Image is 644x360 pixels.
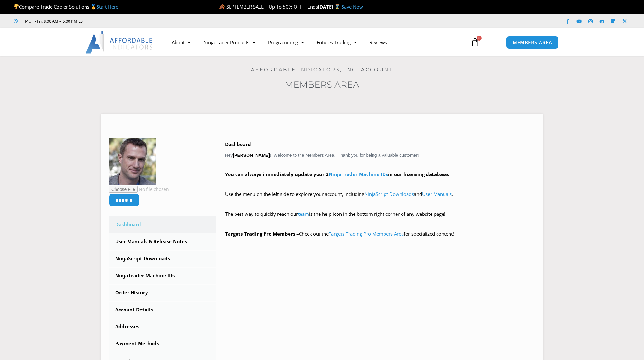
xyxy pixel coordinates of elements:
span: Compare Trade Copier Solutions 🥇 [14,3,118,10]
a: Reviews [363,35,393,50]
a: Save Now [342,3,363,10]
a: Order History [109,285,216,301]
a: Addresses [109,318,216,335]
b: Dashboard – [225,141,255,147]
a: Programming [262,35,310,50]
a: NinjaTrader Machine IDs [329,171,388,177]
a: NinjaTrader Machine IDs [109,268,216,284]
a: MEMBERS AREA [506,36,559,49]
a: Targets Trading Pro Members Area [329,231,404,237]
a: team [298,211,309,217]
img: 🏆 [14,4,19,9]
a: About [165,35,197,50]
p: Use the menu on the left side to explore your account, including and . [225,190,535,208]
a: 0 [461,33,489,51]
a: Dashboard [109,216,216,233]
strong: [PERSON_NAME] [233,153,270,158]
a: Account Details [109,302,216,318]
img: 8ba3ef56e8a0c9d61d9b0b6a2b5fac8dbfba699c4958149fcd50296af297c218 [109,138,156,185]
strong: You can always immediately update your 2 in our licensing database. [225,171,449,177]
strong: Targets Trading Pro Members – [225,231,299,237]
span: 🍂 SEPTEMBER SALE | Up To 50% OFF | Ends [219,3,318,10]
span: 0 [477,36,482,41]
p: Check out the for specialized content! [225,230,535,239]
a: Affordable Indicators, Inc. Account [251,67,393,73]
span: MEMBERS AREA [513,40,552,45]
span: Mon - Fri: 8:00 AM – 6:00 PM EST [23,17,85,25]
nav: Menu [165,35,463,50]
img: LogoAI | Affordable Indicators – NinjaTrader [86,31,153,54]
a: User Manuals [422,191,452,197]
a: User Manuals & Release Notes [109,233,216,250]
p: The best way to quickly reach our is the help icon in the bottom right corner of any website page! [225,210,535,227]
a: NinjaScript Downloads [109,251,216,267]
a: Members Area [285,79,359,90]
strong: [DATE] ⌛ [318,3,342,10]
a: Futures Trading [310,35,363,50]
div: Hey ! Welcome to the Members Area. Thank you for being a valuable customer! [225,140,535,239]
a: Payment Methods [109,335,216,352]
iframe: Customer reviews powered by Trustpilot [94,18,188,24]
a: NinjaTrader Products [197,35,262,50]
a: NinjaScript Downloads [364,191,414,197]
a: Start Here [97,3,118,10]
